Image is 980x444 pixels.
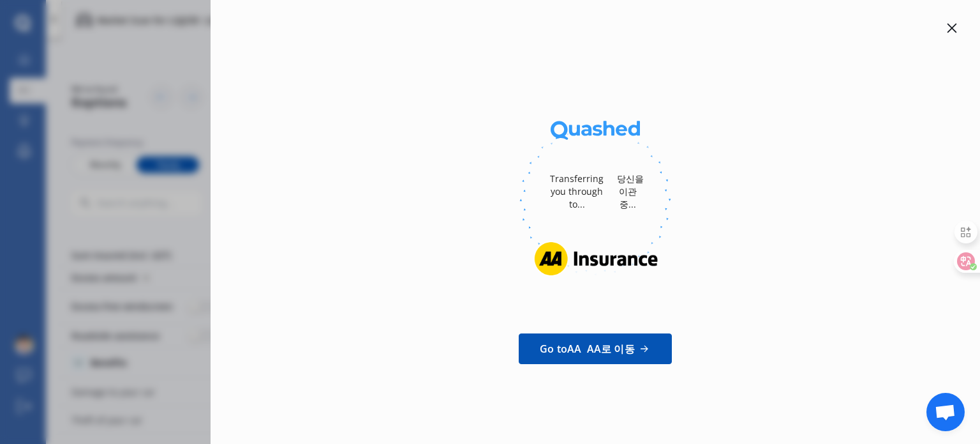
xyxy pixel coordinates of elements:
font: AA로 이동 [587,342,635,356]
a: Go toAA AA로 이동 [519,333,672,364]
div: Open chat [926,393,965,431]
font: 당신을 이관 중... [617,172,644,210]
div: Transferring you through to... [544,153,646,230]
span: Go to AA [540,341,634,356]
img: AA.webp [519,230,671,287]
